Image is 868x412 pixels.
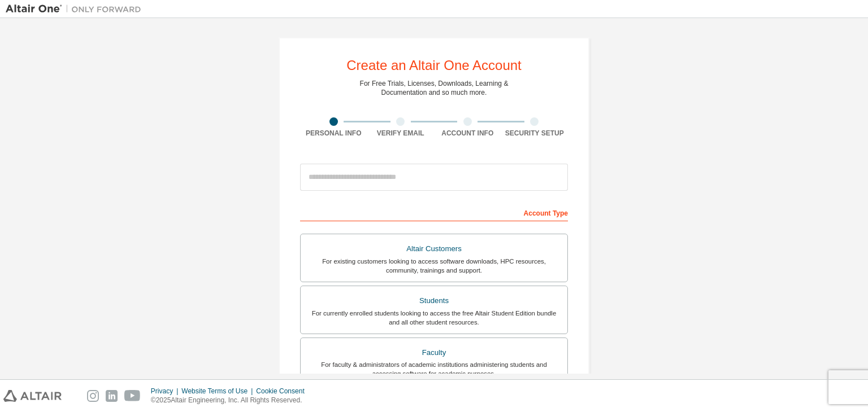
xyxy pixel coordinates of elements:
[87,390,99,402] img: instagram.svg
[307,257,561,275] div: For existing customers looking to access software downloads, HPC resources, community, trainings ...
[501,129,568,138] div: Security Setup
[3,390,62,402] img: altair_logo.svg
[256,387,311,396] div: Cookie Consent
[307,360,561,378] div: For faculty & administrators of academic institutions administering students and accessing softwa...
[346,59,522,72] div: Create an Altair One Account
[300,203,568,221] div: Account Type
[151,387,181,396] div: Privacy
[307,345,561,361] div: Faculty
[106,390,118,402] img: linkedin.svg
[300,129,367,138] div: Personal Info
[307,293,561,309] div: Students
[6,3,147,15] img: Altair One
[434,129,501,138] div: Account Info
[360,79,509,97] div: For Free Trials, Licenses, Downloads, Learning & Documentation and so much more.
[151,396,311,405] p: © 2025 Altair Engineering, Inc. All Rights Reserved.
[367,129,435,138] div: Verify Email
[124,390,141,402] img: youtube.svg
[181,387,256,396] div: Website Terms of Use
[307,241,561,257] div: Altair Customers
[307,309,561,327] div: For currently enrolled students looking to access the free Altair Student Edition bundle and all ...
